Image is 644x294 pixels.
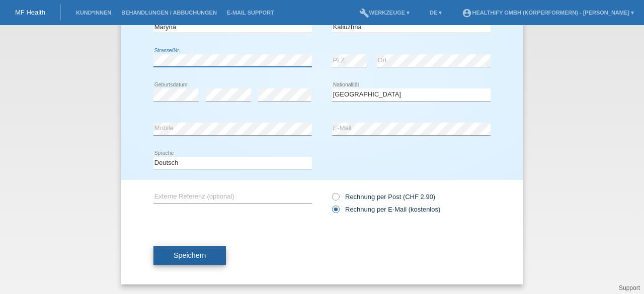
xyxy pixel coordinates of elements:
i: account_circle [462,8,472,18]
label: Rechnung per E-Mail (kostenlos) [332,206,440,213]
a: buildWerkzeuge ▾ [354,10,415,16]
label: Rechnung per Post (CHF 2.90) [332,193,435,201]
input: Rechnung per Post (CHF 2.90) [332,193,339,206]
a: account_circleHealthify GmbH (Körperformern) - [PERSON_NAME] ▾ [457,10,639,16]
span: Speichern [174,251,206,259]
a: DE ▾ [425,10,447,16]
input: Rechnung per E-Mail (kostenlos) [332,206,339,218]
a: Support [619,284,640,291]
a: MF Health [15,9,45,16]
i: build [359,8,369,18]
a: Kund*innen [71,10,116,16]
button: Speichern [153,246,226,265]
a: Behandlungen / Abbuchungen [116,10,222,16]
a: E-Mail Support [222,10,279,16]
